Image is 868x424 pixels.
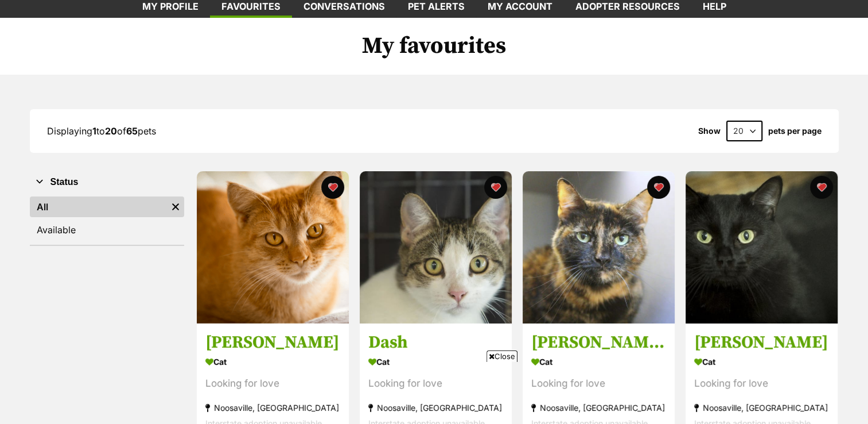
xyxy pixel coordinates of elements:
[694,376,829,392] div: Looking for love
[486,350,517,362] span: Close
[205,376,340,392] div: Looking for love
[205,400,340,416] div: Noosaville, [GEOGRAPHIC_DATA]
[484,176,507,199] button: favourite
[647,176,670,199] button: favourite
[92,125,96,137] strong: 1
[105,125,117,137] strong: 20
[694,332,829,354] h3: [PERSON_NAME]
[47,125,156,137] span: Displaying to of pets
[531,332,666,354] h3: [PERSON_NAME] (momo)
[694,400,829,416] div: Noosaville, [GEOGRAPHIC_DATA]
[768,126,822,136] label: pets per page
[126,125,138,137] strong: 65
[531,354,666,371] div: Cat
[205,354,340,371] div: Cat
[205,332,340,354] h3: [PERSON_NAME]
[810,176,833,199] button: favourite
[531,400,666,416] div: Noosaville, [GEOGRAPHIC_DATA]
[523,171,675,323] img: Molly (momo)
[30,196,167,217] a: All
[30,219,184,240] a: Available
[167,196,184,217] a: Remove filter
[531,376,666,392] div: Looking for love
[30,194,184,245] div: Status
[30,175,184,190] button: Status
[321,176,344,199] button: favourite
[197,171,349,323] img: Maggie
[368,354,503,371] div: Cat
[686,171,838,323] img: Sammy
[368,332,503,354] h3: Dash
[225,367,643,418] iframe: Advertisement
[694,354,829,371] div: Cat
[698,126,721,136] span: Show
[360,171,512,323] img: Dash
